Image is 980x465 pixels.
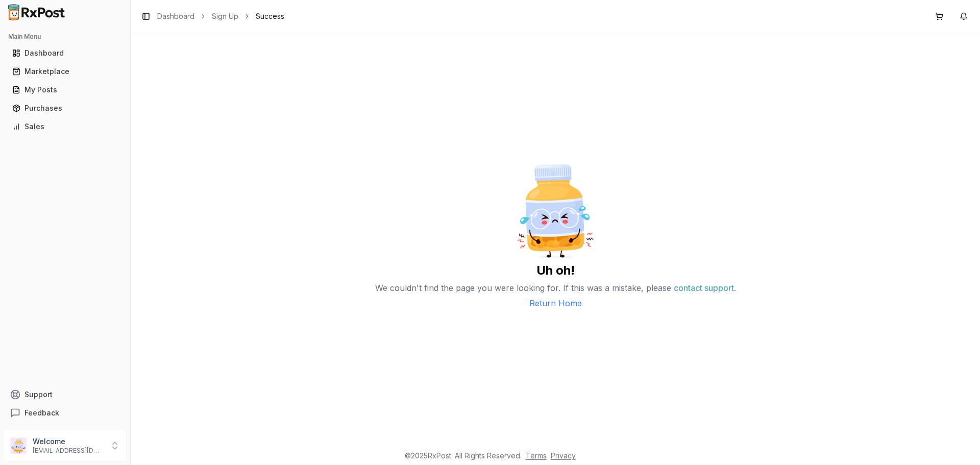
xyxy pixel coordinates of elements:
[4,82,126,98] button: My Posts
[12,48,118,58] div: Dashboard
[10,437,27,454] img: User avatar
[526,451,547,460] a: Terms
[4,4,69,20] img: RxPost Logo
[12,103,118,113] div: Purchases
[8,117,122,136] a: Sales
[33,436,104,447] p: Welcome
[12,85,118,95] div: My Posts
[12,121,118,132] div: Sales
[33,447,104,455] p: [EMAIL_ADDRESS][DOMAIN_NAME]
[4,45,126,61] button: Dashboard
[4,118,126,135] button: Sales
[504,160,606,262] img: Sad Pill Bottle
[674,279,734,297] button: contact support
[551,451,576,460] a: Privacy
[8,33,122,41] h2: Main Menu
[8,99,122,117] a: Purchases
[212,11,238,21] a: Sign Up
[256,11,284,21] span: Success
[8,44,122,62] a: Dashboard
[375,279,736,297] p: We couldn't find the page you were looking for. If this was a mistake, please .
[536,262,575,279] h2: Uh oh!
[12,66,118,77] div: Marketplace
[4,385,126,404] button: Support
[8,81,122,99] a: My Posts
[157,11,284,21] nav: breadcrumb
[4,63,126,80] button: Marketplace
[157,11,194,21] a: Dashboard
[4,404,126,422] button: Feedback
[4,100,126,116] button: Purchases
[529,297,582,309] a: Return Home
[24,408,59,418] span: Feedback
[8,62,122,81] a: Marketplace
